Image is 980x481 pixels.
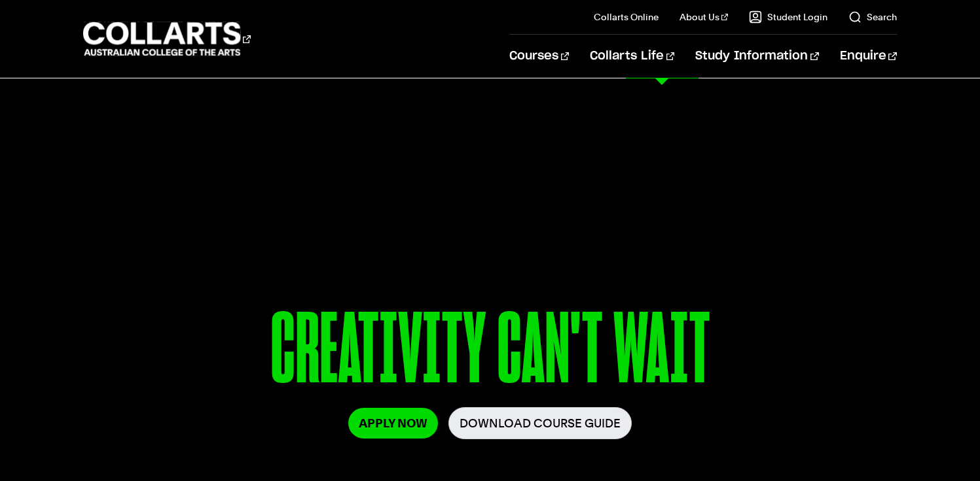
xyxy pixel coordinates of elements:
[83,20,251,58] div: Go to homepage
[695,35,818,78] a: Study Information
[749,10,827,24] a: Student Login
[448,407,632,439] a: Download Course Guide
[509,35,569,78] a: Courses
[594,10,659,24] a: Collarts Online
[102,299,879,407] p: CREATIVITY CAN'T WAIT
[840,35,897,78] a: Enquire
[848,10,897,24] a: Search
[348,408,438,439] a: Apply Now
[680,10,728,24] a: About Us
[590,35,674,78] a: Collarts Life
